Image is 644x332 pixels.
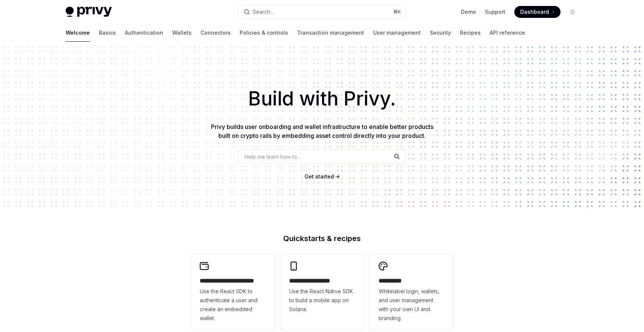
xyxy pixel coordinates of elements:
a: Transaction management [297,24,364,42]
span: ⌘ K [393,9,401,15]
span: Dashboard [520,8,549,16]
span: Help me learn how to… [244,153,301,161]
span: Whitelabel login, wallets, and user management with your own UI and branding. [379,287,444,323]
img: light logo [66,7,112,17]
a: Demo [461,8,476,16]
h1: Build with Privy. [12,84,632,113]
h2: Quickstarts & recipes [191,235,453,242]
a: Support [485,8,505,16]
a: **** **** **** ***Use the React Native SDK to build a mobile app on Solana. [280,254,364,330]
a: Recipes [460,24,481,42]
div: Search... [253,7,274,16]
span: Privy builds user onboarding and wallet infrastructure to enable better products built on crypto ... [211,123,433,139]
a: Wallets [172,24,192,42]
a: **** *****Whitelabel login, wallets, and user management with your own UI and branding. [370,254,453,330]
span: Get started [304,173,334,180]
a: Authentication [125,24,163,42]
a: API reference [490,24,525,42]
a: User management [373,24,421,42]
a: Policies & controls [240,24,288,42]
a: Security [430,24,451,42]
a: Connectors [201,24,231,42]
span: Use the React Native SDK to build a mobile app on Solana. [289,287,355,314]
a: Welcome [66,24,90,42]
button: Open search [239,5,405,19]
span: Use the React SDK to authenticate a user and create an embedded wallet. [200,287,265,323]
a: Basics [99,24,116,42]
button: Toggle dark mode [566,6,578,18]
a: Dashboard [514,6,561,18]
a: Get started [304,173,334,180]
